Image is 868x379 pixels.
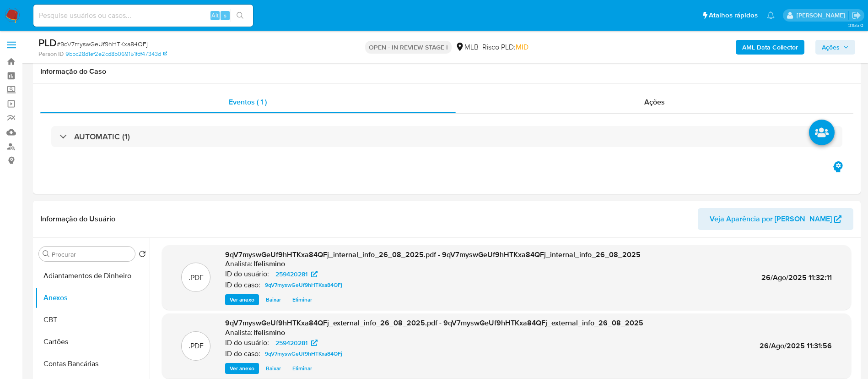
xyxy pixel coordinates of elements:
span: 9qV7myswGeUf9hHTKxa84QFj [265,348,342,359]
span: Eliminar [292,295,312,304]
a: 9bbc28d1ef2e2cd8b069151fdf47343d [65,50,167,58]
b: AML Data Collector [742,40,798,55]
b: Person ID [38,50,64,58]
button: Veja Aparência por [PERSON_NAME] [698,208,853,230]
span: Atalhos rápidos [709,11,758,20]
span: MID [516,42,528,52]
h6: lfelismino [253,328,285,337]
h3: AUTOMATIC (1) [74,132,130,142]
p: .PDF [189,273,204,283]
button: Contas Bancárias [35,353,150,375]
span: s [224,11,226,20]
h1: Informação do Caso [40,67,853,76]
p: Analista: [225,328,253,337]
p: ID do caso: [225,349,260,358]
button: search-icon [231,9,249,22]
p: ID do usuário: [225,338,269,347]
b: PLD [38,35,57,50]
span: 26/Ago/2025 11:31:56 [760,341,832,351]
button: Retornar ao pedido padrão [139,250,146,260]
a: Notificações [767,11,775,19]
p: .PDF [189,341,204,351]
p: ID do usuário: [225,269,269,279]
div: MLB [455,42,479,52]
input: Pesquise usuários ou casos... [33,10,253,22]
h6: lfelismino [253,259,285,269]
span: Eliminar [292,364,312,373]
a: 259420281 [270,337,323,348]
button: Ver anexo [225,294,259,305]
span: 259420281 [275,337,307,348]
span: Baixar [266,295,281,304]
button: Cartões [35,331,150,353]
span: 9qV7myswGeUf9hHTKxa84QFj [265,280,342,291]
span: Eventos ( 1 ) [229,97,267,107]
span: Baixar [266,364,281,373]
span: 9qV7myswGeUf9hHTKxa84QFj_external_info_26_08_2025.pdf - 9qV7myswGeUf9hHTKxa84QFj_external_info_26... [225,318,643,328]
button: Anexos [35,287,150,309]
span: Risco PLD: [482,42,528,52]
h1: Informação do Usuário [40,214,115,224]
button: AML Data Collector [736,40,804,55]
span: Veja Aparência por [PERSON_NAME] [710,208,832,230]
span: Ver anexo [230,295,254,304]
button: Ver anexo [225,363,259,374]
div: AUTOMATIC (1) [51,126,842,147]
a: Sair [852,11,861,20]
span: Ações [822,40,840,55]
span: Alt [211,11,219,20]
button: Adiantamentos de Dinheiro [35,265,150,287]
p: laisa.felismino@mercadolivre.com [797,11,848,20]
p: OPEN - IN REVIEW STAGE I [365,41,452,54]
button: Baixar [261,363,286,374]
a: 9qV7myswGeUf9hHTKxa84QFj [261,348,346,359]
button: Ações [815,40,855,55]
span: # 9qV7myswGeUf9hHTKxa84QFj [57,39,148,49]
span: 26/Ago/2025 11:32:11 [761,272,832,283]
p: Analista: [225,259,253,269]
a: 9qV7myswGeUf9hHTKxa84QFj [261,280,346,291]
p: ID do caso: [225,280,260,290]
button: CBT [35,309,150,331]
span: Ver anexo [230,364,254,373]
button: Eliminar [288,294,317,305]
span: 9qV7myswGeUf9hHTKxa84QFj_internal_info_26_08_2025.pdf - 9qV7myswGeUf9hHTKxa84QFj_internal_info_26... [225,249,641,260]
a: 259420281 [270,269,323,280]
button: Eliminar [288,363,317,374]
button: Procurar [43,250,50,258]
button: Baixar [261,294,286,305]
span: 259420281 [275,269,307,280]
span: Ações [644,97,665,107]
input: Procurar [52,250,131,258]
